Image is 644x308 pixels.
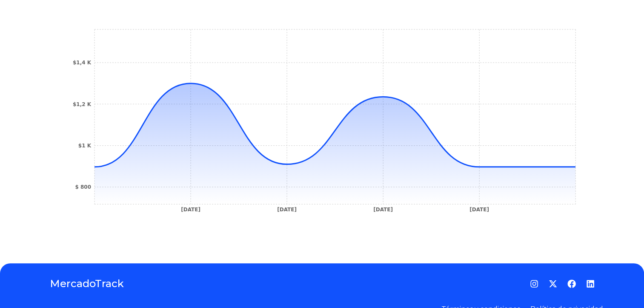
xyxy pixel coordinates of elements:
tspan: $ 800 [75,184,91,190]
a: Twitter [549,279,557,288]
a: Facebook [567,279,576,288]
tspan: $1,2 K [72,101,91,107]
tspan: [DATE] [277,207,297,213]
tspan: [DATE] [469,207,489,213]
a: Instagram [530,279,538,288]
tspan: $1 K [78,143,91,149]
tspan: [DATE] [373,207,393,213]
a: LinkedIn [586,279,595,288]
tspan: $1,4 K [72,60,91,66]
a: MercadoTrack [50,277,124,291]
tspan: [DATE] [181,207,200,213]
